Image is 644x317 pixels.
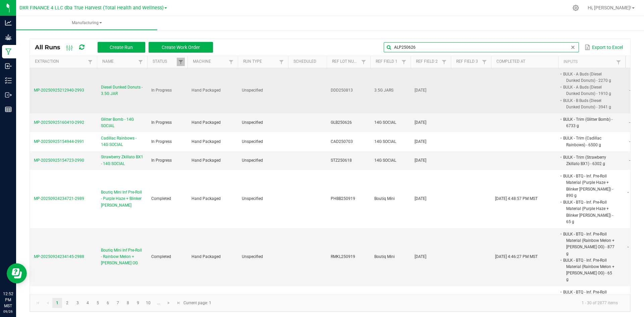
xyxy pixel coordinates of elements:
[19,5,164,11] span: DXR FINANCE 4 LLC dba True Harvest (Total Health and Wellness)
[572,5,580,11] div: Manage settings
[562,135,615,148] li: BULK - Trim (Cadillac Rainbows) - 6500 g
[34,158,84,163] span: MP-20250925154723-2990
[331,139,353,144] span: CAD250703
[137,58,145,66] a: Filter
[34,254,84,259] span: MP-20250924234145-2988
[440,58,448,66] a: Filter
[5,19,12,26] inline-svg: Analytics
[242,254,263,259] span: Unspecified
[242,139,263,144] span: Unspecified
[293,59,324,64] a: ScheduledSortable
[562,71,615,84] li: BULK - A Buds (Diesel Dunked Donuts) - 2270 g
[562,84,615,97] li: BULK - A Buds (Diesel Dunked Donuts) - 1910 g
[162,45,200,50] span: Create Work Order
[177,58,185,66] a: Filter
[30,295,630,312] kendo-pager: Current page: 1
[123,298,133,308] a: Page 8
[52,298,62,308] a: Page 1
[215,298,623,309] kendo-pager-info: 1 - 30 of 2877 items
[376,59,399,64] a: Ref Field 1Sortable
[144,298,153,308] a: Page 10
[331,88,353,93] span: DDD250813
[193,59,227,64] a: MachineSortable
[5,34,12,41] inline-svg: Grow
[101,154,143,167] span: Strawberry Zkillato BX1 - 14G SOCIAL
[151,120,172,125] span: In Progress
[227,58,235,66] a: Filter
[562,116,615,129] li: BULK - Trim (Glitter Bomb) - 6733 g
[495,196,538,201] span: [DATE] 4:48:57 PM MST
[16,20,157,26] span: Manufacturing
[374,254,395,259] span: Boutiq Mini
[192,196,221,201] span: Hand Packaged
[415,139,426,144] span: [DATE]
[35,59,86,64] a: ExtractionSortable
[242,88,263,93] span: Unspecified
[35,42,218,53] div: All Runs
[5,77,12,84] inline-svg: Inventory
[101,247,143,267] span: Boutiq Mini Inf Pre-Roll - Rainbow Melon + [PERSON_NAME] OG
[374,139,396,144] span: 14G SOCIAL
[415,196,426,201] span: [DATE]
[153,59,176,64] a: StatusSortable
[374,120,396,125] span: 14G SOCIAL
[166,300,171,306] span: Go to the next page
[415,120,426,125] span: [DATE]
[360,58,368,66] a: Filter
[192,120,221,125] span: Hand Packaged
[62,298,72,308] a: Page 2
[164,298,174,308] a: Go to the next page
[583,42,625,53] button: Export to Excel
[5,92,12,98] inline-svg: Outbound
[101,116,143,129] span: Glitter Bomb - 14G SOCIAL
[93,298,103,308] a: Page 5
[151,158,172,163] span: In Progress
[562,289,615,309] li: BULK - BTQ - Inf. Pre-Roll Material (Melon Z + Slimeade) - 915 g
[374,158,396,163] span: 14G SOCIAL
[562,154,615,167] li: BULK - Trim (Strawberry Zkillato BX1) - 6302 g
[614,58,623,66] a: Filter
[101,189,143,209] span: Boutiq Mini Inf Pre-Roll - Purple Haze + Blinker [PERSON_NAME]
[34,196,84,201] span: MP-20250924234721-2989
[374,196,395,201] span: Boutiq Mini
[374,88,393,93] span: 3.5G JARS
[133,298,143,308] a: Page 9
[400,58,408,66] a: Filter
[456,59,480,64] a: Ref Field 3Sortable
[34,88,84,93] span: MP-20250925212940-2993
[7,263,27,283] iframe: Resource center
[243,59,277,64] a: Run TypeSortable
[495,254,538,259] span: [DATE] 4:46:27 PM MST
[242,158,263,163] span: Unspecified
[415,88,426,93] span: [DATE]
[570,45,576,50] span: clear
[102,59,136,64] a: NameSortable
[192,88,221,93] span: Hand Packaged
[34,120,84,125] span: MP-20250925160410-2992
[415,254,426,259] span: [DATE]
[73,298,83,308] a: Page 3
[415,158,426,163] span: [DATE]
[242,196,263,201] span: Unspecified
[331,196,355,201] span: PHBB250919
[83,298,93,308] a: Page 4
[496,59,555,64] a: Completed AtSortable
[98,42,145,53] button: Create Run
[277,58,285,66] a: Filter
[192,139,221,144] span: Hand Packaged
[151,88,172,93] span: In Progress
[480,58,488,66] a: Filter
[331,254,355,259] span: RMKL250919
[562,199,615,225] li: BULK - BTQ - Inf. Pre-Roll Material (Purple Haze + Blinker [PERSON_NAME]) - 65 g
[86,58,94,66] a: Filter
[331,158,352,163] span: STZ250618
[332,59,359,64] a: Ref Lot NumberSortable
[151,196,171,201] span: Completed
[101,84,143,97] span: Diesel Dunked Donuts - 3.5G JAR
[384,42,579,52] input: Search by Run Name, Extraction, Machine, or Lot Number
[5,106,12,113] inline-svg: Reports
[154,298,163,308] a: Page 11
[149,42,213,53] button: Create Work Order
[103,298,113,308] a: Page 6
[5,48,12,55] inline-svg: Manufacturing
